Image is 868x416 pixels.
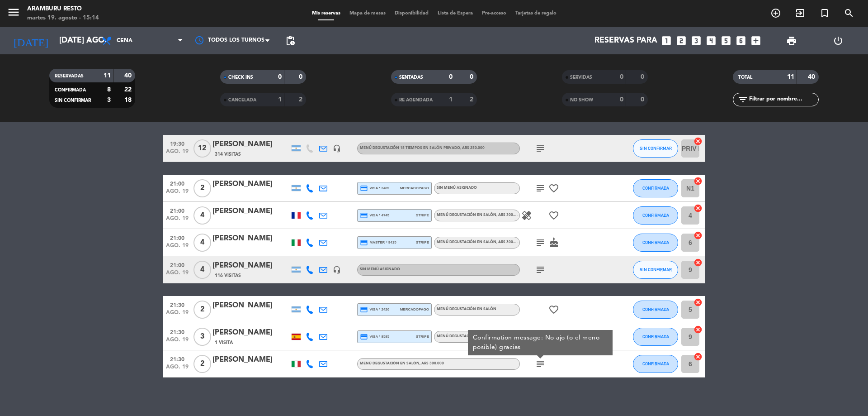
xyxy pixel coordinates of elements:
span: stripe [416,239,429,245]
i: cake [548,237,559,248]
span: TOTAL [738,75,752,80]
strong: 1 [449,96,453,103]
span: Menú degustación en salón [437,213,521,217]
span: Mis reservas [307,11,345,16]
span: 19:30 [166,138,189,148]
span: print [786,35,797,46]
i: cancel [693,204,703,213]
span: CONFIRMADA [642,240,669,245]
span: Pre-acceso [477,11,511,16]
i: cancel [693,137,703,146]
i: healing [521,210,532,221]
i: looks_4 [705,35,717,47]
span: Mapa de mesas [345,11,390,16]
span: Cena [117,38,132,44]
span: SIN CONFIRMAR [640,267,672,272]
i: looks_5 [720,35,732,47]
i: cancel [693,231,703,240]
span: 4 [193,261,211,279]
i: headset_mic [333,266,341,274]
span: ago. 19 [166,337,189,347]
button: CONFIRMADA [633,328,678,346]
strong: 40 [808,74,817,80]
div: [PERSON_NAME] [212,327,289,339]
span: 3 [193,328,211,346]
i: favorite_border [548,210,559,221]
span: ago. 19 [166,364,189,374]
input: Filtrar por nombre... [748,95,818,105]
button: menu [7,5,20,22]
span: Tarjetas de regalo [511,11,561,16]
span: ago. 19 [166,310,189,320]
i: looks_one [660,35,672,47]
i: favorite_border [548,304,559,315]
span: visa * 2420 [360,306,389,314]
strong: 8 [107,86,111,93]
span: Menú degustación en salón [437,335,521,338]
span: ago. 19 [166,243,189,253]
i: power_settings_new [833,35,844,46]
button: CONFIRMADA [633,206,678,225]
button: SIN CONFIRMAR [633,139,678,158]
i: credit_card [360,306,368,314]
i: looks_3 [690,35,702,47]
i: subject [535,237,546,248]
div: [PERSON_NAME] [212,233,289,244]
i: search [844,8,854,19]
strong: 2 [299,96,304,103]
span: visa * 8585 [360,333,389,341]
i: favorite_border [548,183,559,194]
span: pending_actions [285,35,296,46]
span: visa * 4745 [360,211,389,220]
button: CONFIRMADA [633,301,678,319]
span: SENTADAS [399,75,423,80]
i: cancel [693,298,703,307]
strong: 22 [124,86,133,93]
span: Sin menú asignado [437,186,477,190]
i: subject [535,143,546,154]
strong: 0 [299,74,304,80]
i: subject [535,183,546,194]
span: CHECK INS [228,75,253,80]
span: RESERVADAS [55,74,84,78]
i: filter_list [737,94,748,105]
div: [PERSON_NAME] [212,206,289,217]
span: Menú degustación en salón [360,362,444,365]
i: credit_card [360,184,368,192]
strong: 0 [470,74,475,80]
span: 21:00 [166,178,189,188]
strong: 0 [278,74,282,80]
span: stripe [416,212,429,218]
strong: 0 [620,74,623,80]
span: , ARS 300.000 [496,240,521,244]
i: [DATE] [7,31,55,51]
span: Sin menú asignado [360,268,400,271]
span: Reservas para [594,36,657,45]
div: [PERSON_NAME] [212,260,289,272]
i: exit_to_app [795,8,806,19]
strong: 11 [104,72,111,79]
span: , ARS 300.000 [420,362,444,365]
div: Aramburu Resto [27,5,99,14]
div: [PERSON_NAME] [212,300,289,311]
span: 21:00 [166,232,189,243]
i: add_box [750,35,762,47]
span: CONFIRMADA [642,213,669,218]
span: RE AGENDADA [399,98,433,102]
i: add_circle_outline [770,8,781,19]
i: cancel [693,325,703,334]
span: 4 [193,206,211,225]
div: LOG OUT [815,27,861,54]
button: CONFIRMADA [633,355,678,373]
span: mercadopago [400,185,429,191]
span: master * 9415 [360,239,396,247]
span: 2 [193,301,211,319]
span: , ARS 300.000 [496,213,521,217]
span: Disponibilidad [390,11,433,16]
span: 21:30 [166,326,189,337]
div: [PERSON_NAME] [212,354,289,366]
span: 1 Visita [215,339,233,346]
span: 2 [193,179,211,197]
div: martes 19. agosto - 15:14 [27,14,99,23]
span: 116 Visitas [215,272,241,279]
